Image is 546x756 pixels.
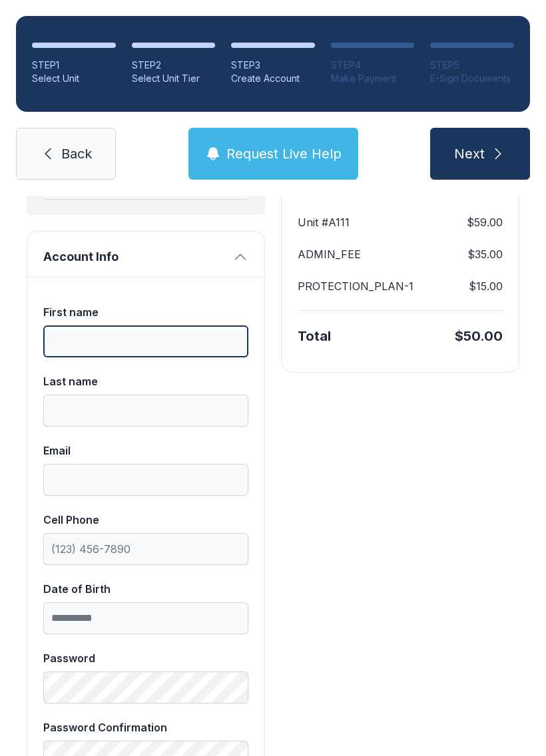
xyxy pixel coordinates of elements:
[430,72,514,85] div: E-Sign Documents
[43,602,248,634] input: Date of Birth
[43,373,248,389] div: Last name
[43,581,248,597] div: Date of Birth
[43,719,248,735] div: Password Confirmation
[331,59,415,72] div: STEP 4
[298,327,331,345] div: Total
[298,278,413,294] dt: PROTECTION_PLAN-1
[43,248,227,266] span: Account Info
[43,304,248,320] div: First name
[61,144,92,163] span: Back
[226,144,342,163] span: Request Live Help
[331,72,415,85] div: Make Payment
[298,246,361,262] dt: ADMIN_FEE
[231,72,315,85] div: Create Account
[231,59,315,72] div: STEP 3
[43,512,248,528] div: Cell Phone
[469,278,503,294] dd: $15.00
[467,214,503,230] dd: $59.00
[43,464,248,496] input: Email
[43,395,248,427] input: Last name
[43,671,248,703] input: Password
[32,59,116,72] div: STEP 1
[32,72,116,85] div: Select Unit
[27,232,264,277] button: Account Info
[43,533,248,565] input: Cell Phone
[430,59,514,72] div: STEP 5
[132,59,216,72] div: STEP 2
[298,214,350,230] dt: Unit #A111
[43,650,248,666] div: Password
[455,327,503,345] div: $50.00
[132,72,216,85] div: Select Unit Tier
[467,246,503,262] dd: $35.00
[43,443,248,459] div: Email
[454,144,485,163] span: Next
[43,325,248,357] input: First name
